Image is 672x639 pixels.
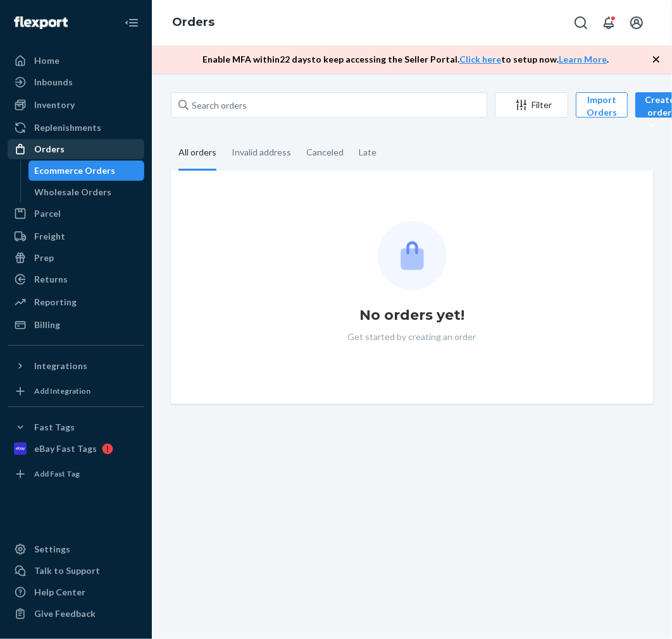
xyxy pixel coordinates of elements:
[8,561,144,581] a: Talk to Support
[162,4,225,41] ol: breadcrumbs
[232,136,291,169] div: Invalid address
[34,421,75,434] div: Fast Tags
[34,273,68,286] div: Returns
[8,315,144,335] a: Billing
[119,10,144,35] button: Close Navigation
[8,118,144,138] a: Replenishments
[559,54,607,64] a: Learn More
[171,92,487,118] input: Search orders
[28,161,145,181] a: Ecommerce Orders
[348,331,476,343] p: Get started by creating an order
[34,207,61,220] div: Parcel
[8,604,144,624] button: Give Feedback
[34,252,54,264] div: Prep
[306,136,344,169] div: Canceled
[8,204,144,224] a: Parcel
[34,543,70,556] div: Settings
[35,164,116,177] div: Ecommerce Orders
[34,121,101,134] div: Replenishments
[8,292,144,312] a: Reporting
[34,319,60,331] div: Billing
[8,439,144,459] a: eBay Fast Tags
[359,136,376,169] div: Late
[34,607,96,620] div: Give Feedback
[34,386,90,396] div: Add Integration
[14,16,68,29] img: Flexport logo
[8,582,144,602] a: Help Center
[8,381,144,401] a: Add Integration
[34,296,77,308] div: Reporting
[172,15,215,29] a: Orders
[8,269,144,289] a: Returns
[8,72,144,92] a: Inbounds
[202,53,609,66] p: Enable MFA within 22 days to keep accessing the Seller Portal. to setup now. .
[8,356,144,376] button: Integrations
[378,221,447,290] img: Empty list
[624,10,649,35] button: Open account menu
[34,442,97,455] div: eBay Fast Tags
[34,468,80,479] div: Add Fast Tag
[495,99,568,111] div: Filter
[178,136,216,171] div: All orders
[359,305,464,326] h1: No orders yet!
[34,586,85,599] div: Help Center
[34,230,65,243] div: Freight
[35,186,112,198] div: Wholesale Orders
[8,417,144,437] button: Fast Tags
[34,360,87,372] div: Integrations
[459,54,501,64] a: Click here
[34,76,73,88] div: Inbounds
[8,139,144,159] a: Orders
[34,143,65,155] div: Orders
[495,92,568,118] button: Filter
[8,51,144,71] a: Home
[576,92,628,118] button: Import Orders
[28,182,145,202] a: Wholesale Orders
[8,248,144,268] a: Prep
[34,99,75,111] div: Inventory
[8,226,144,246] a: Freight
[596,10,621,35] button: Open notifications
[34,564,100,577] div: Talk to Support
[8,539,144,559] a: Settings
[34,54,59,67] div: Home
[568,10,594,35] button: Open Search Box
[8,464,144,484] a: Add Fast Tag
[8,95,144,115] a: Inventory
